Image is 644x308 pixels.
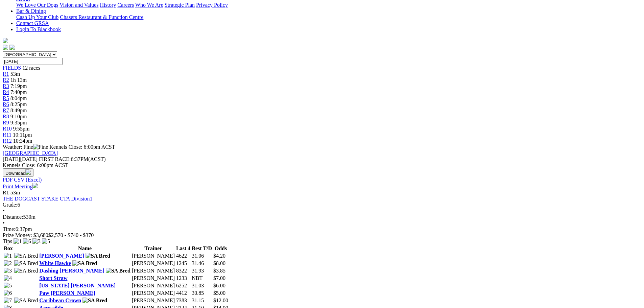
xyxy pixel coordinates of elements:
[3,202,18,208] span: Grade:
[39,298,81,303] a: Caribbean Crown
[4,283,12,289] img: 5
[3,95,9,101] a: R5
[3,65,21,71] a: FIELDS
[39,253,84,259] a: [PERSON_NAME]
[72,260,97,266] img: SA Bred
[3,196,93,202] a: THE DOGCAST STAKE CTA Division1
[3,184,38,189] a: Print Meeting
[106,268,130,274] img: SA Bred
[16,14,641,20] div: Bar & Dining
[191,260,212,267] td: 31.46
[3,177,641,183] div: Download
[176,267,191,274] td: 8322
[22,65,40,71] span: 12 races
[3,144,49,150] span: Weather: Fine
[4,268,12,274] img: 3
[86,253,110,259] img: SA Bred
[132,260,175,267] td: [PERSON_NAME]
[14,298,38,304] img: SA Bred
[176,282,191,289] td: 6252
[3,232,641,238] div: Prize Money: $3,680
[39,245,131,252] th: Name
[3,226,16,232] span: Time:
[176,297,191,304] td: 7383
[39,156,106,162] span: 6:37PM(ACST)
[82,298,107,304] img: SA Bred
[39,156,71,162] span: FIRST RACE:
[14,268,38,274] img: SA Bred
[3,71,9,77] span: R1
[3,89,9,95] a: R4
[39,290,95,296] a: Paw [PERSON_NAME]
[176,253,191,259] td: 4622
[3,58,63,65] input: Select date
[191,290,212,297] td: 30.85
[213,275,225,281] span: $7.00
[3,226,641,232] div: 6:37pm
[3,120,9,125] a: R9
[3,214,23,220] span: Distance:
[176,245,191,252] th: Last 4
[3,238,12,244] span: Tips
[25,169,31,175] img: download.svg
[213,290,225,296] span: $5.00
[3,156,20,162] span: [DATE]
[16,26,61,32] a: Login To Blackbook
[33,144,48,150] img: Fine
[132,290,175,297] td: [PERSON_NAME]
[23,238,31,244] img: 6
[49,144,115,150] span: Kennels Close: 6:00pm ACST
[3,132,11,138] span: R11
[132,267,175,274] td: [PERSON_NAME]
[191,297,212,304] td: 31.15
[3,150,58,156] a: [GEOGRAPHIC_DATA]
[10,190,20,195] span: 53m
[13,132,32,138] span: 10:11pm
[10,95,27,101] span: 8:04pm
[10,77,27,83] span: 1h 13m
[4,245,13,251] span: Box
[3,168,33,177] button: Download
[3,214,641,220] div: 530m
[4,290,12,296] img: 6
[10,71,20,77] span: 53m
[16,2,58,8] a: We Love Our Dogs
[60,14,143,20] a: Chasers Restaurant & Function Centre
[39,283,116,288] a: [US_STATE] [PERSON_NAME]
[3,77,9,83] a: R2
[3,83,9,89] a: R3
[191,253,212,259] td: 31.06
[191,282,212,289] td: 31.03
[132,253,175,259] td: [PERSON_NAME]
[16,20,49,26] a: Contact GRSA
[191,275,212,282] td: NBT
[3,114,9,119] a: R8
[48,232,94,238] span: $2,570 - $740 - $370
[165,2,195,8] a: Strategic Plan
[132,275,175,282] td: [PERSON_NAME]
[213,268,225,274] span: $3.85
[135,2,163,8] a: Who We Are
[132,297,175,304] td: [PERSON_NAME]
[213,245,229,252] th: Odds
[3,220,5,226] span: •
[3,101,9,107] span: R6
[213,260,225,266] span: $8.00
[10,83,27,89] span: 7:19pm
[10,101,27,107] span: 8:25pm
[14,238,22,244] img: 1
[176,275,191,282] td: 1233
[100,2,116,8] a: History
[4,275,12,281] img: 4
[14,253,38,259] img: SA Bred
[3,138,12,144] a: R12
[32,238,41,244] img: 3
[3,177,13,183] a: PDF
